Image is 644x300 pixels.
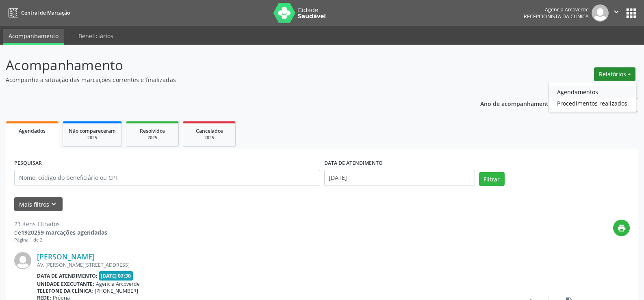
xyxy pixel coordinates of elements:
div: 2025 [189,135,230,141]
span: Recepcionista da clínica [524,13,589,20]
div: Página 1 de 2 [14,237,107,244]
div: 2025 [132,135,173,141]
button: apps [624,6,638,20]
label: DATA DE ATENDIMENTO [324,157,383,170]
span: [PHONE_NUMBER] [95,287,138,294]
span: Agendados [19,127,46,134]
i: print [617,224,626,233]
button: Mais filtroskeyboard_arrow_down [14,197,63,212]
p: Ano de acompanhamento [480,98,552,108]
p: Acompanhe a situação das marcações correntes e finalizadas [6,76,449,84]
span: Agencia Arcoverde [96,281,140,287]
img: img [14,252,31,269]
a: Central de Marcação [6,6,70,19]
button: print [613,220,630,236]
a: Acompanhamento [3,29,64,45]
span: [DATE] 07:30 [99,271,133,281]
ul: Relatórios [548,83,636,112]
a: Procedimentos realizados [549,97,636,109]
div: AV. [PERSON_NAME][STREET_ADDRESS] [37,261,508,268]
input: Selecione um intervalo [324,170,475,186]
img: img [592,4,609,22]
a: [PERSON_NAME] [37,252,95,261]
div: 2025 [69,135,116,141]
span: Resolvidos [140,127,165,134]
b: Unidade executante: [37,281,94,287]
button: Relatórios [594,67,635,81]
div: 23 itens filtrados [14,220,107,228]
b: Telefone da clínica: [37,287,93,294]
div: Agencia Arcoverde [524,6,589,13]
strong: 1920259 marcações agendadas [21,229,107,236]
span: Não compareceram [69,127,116,134]
b: Data de atendimento: [37,272,98,279]
label: PESQUISAR [14,157,42,170]
i: keyboard_arrow_down [49,200,58,209]
span: Cancelados [196,127,223,134]
input: Nome, código do beneficiário ou CPF [14,170,320,186]
a: Agendamentos [549,86,636,97]
span: Central de Marcação [21,9,70,16]
p: Acompanhamento [6,55,449,76]
button:  [609,4,624,22]
a: Beneficiários [73,29,119,43]
div: de [14,228,107,237]
i:  [612,7,621,16]
button: Filtrar [479,172,505,186]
